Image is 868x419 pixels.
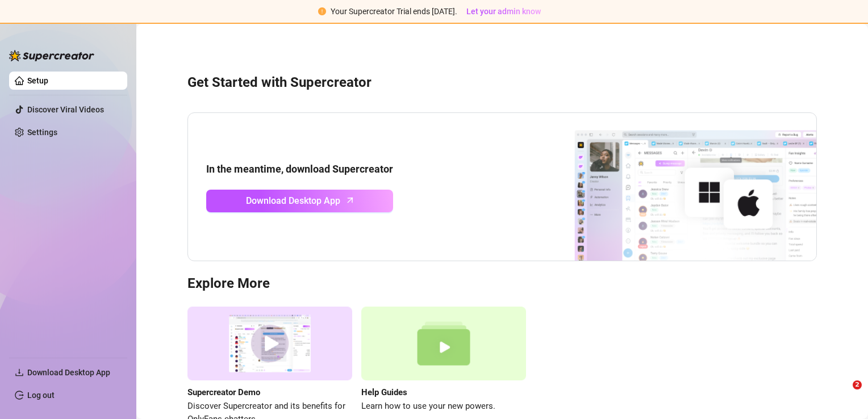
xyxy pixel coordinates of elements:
[853,380,862,389] span: 2
[187,307,352,381] img: supercreator demo
[27,368,110,377] span: Download Desktop App
[9,50,94,61] img: logo-BBDzfeDw.svg
[318,7,326,15] span: exclamation-circle
[27,391,55,400] a: Log out
[466,7,541,16] span: Let your admin know
[344,194,357,207] span: arrow-up
[361,307,526,381] img: help guides
[532,113,816,261] img: download app
[15,368,24,377] span: download
[187,387,260,397] strong: Supercreator Demo
[206,190,393,212] a: Download Desktop Apparrow-up
[462,5,545,18] button: Let your admin know
[187,275,817,293] h3: Explore More
[27,105,104,114] a: Discover Viral Videos
[27,128,57,137] a: Settings
[246,194,340,208] span: Download Desktop App
[361,387,407,397] strong: Help Guides
[829,380,857,408] iframe: Intercom live chat
[206,163,393,175] strong: In the meantime, download Supercreator
[331,7,457,16] span: Your Supercreator Trial ends [DATE].
[187,74,817,92] h3: Get Started with Supercreator
[361,400,526,413] span: Learn how to use your new powers.
[27,76,48,85] a: Setup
